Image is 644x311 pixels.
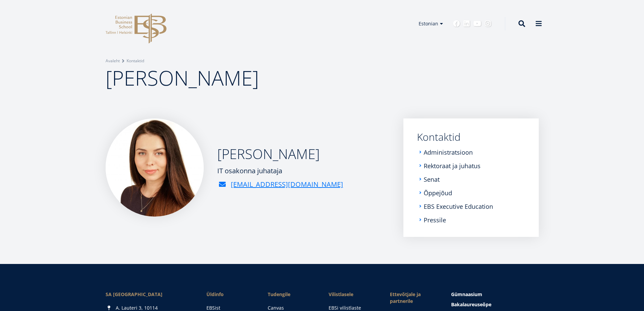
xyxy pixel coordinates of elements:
[453,20,460,27] a: Facebook
[424,162,481,169] a: Rektoraat ja juhatus
[463,20,470,27] a: Linkedin
[424,149,473,156] a: Administratsioon
[451,301,491,308] span: Bakalaureuseõpe
[485,20,491,27] a: Instagram
[206,291,254,298] span: Üldinfo
[217,166,343,176] div: IT osakonna juhataja
[268,291,315,298] a: Tudengile
[473,20,481,27] a: Youtube
[424,176,440,183] a: Senat
[424,190,452,196] a: Õppejõud
[390,291,438,305] span: Ettevõtjale ja partnerile
[424,203,493,210] a: EBS Executive Education
[106,291,193,298] div: SA [GEOGRAPHIC_DATA]
[451,291,482,297] span: Gümnaasium
[106,118,204,217] img: Mari-Liis
[329,291,376,298] span: Vilistlasele
[106,58,120,64] a: Avaleht
[217,146,343,162] h2: [PERSON_NAME]
[424,217,446,223] a: Pressile
[106,64,259,92] span: [PERSON_NAME]
[451,291,538,298] a: Gümnaasium
[231,179,343,190] a: [EMAIL_ADDRESS][DOMAIN_NAME]
[451,301,538,308] a: Bakalaureuseõpe
[417,132,525,142] a: Kontaktid
[127,58,144,64] a: Kontaktid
